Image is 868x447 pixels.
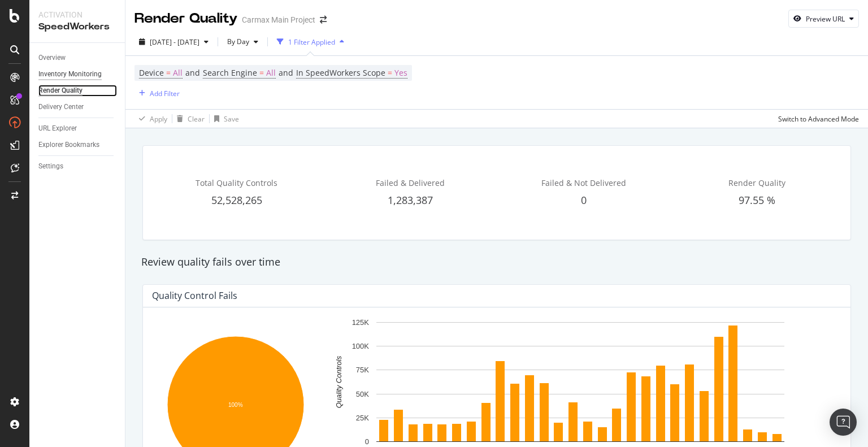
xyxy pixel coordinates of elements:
div: Quality Control Fails [152,290,237,301]
span: All [266,65,276,81]
span: = [166,67,171,78]
button: Switch to Advanced Mode [774,110,859,128]
div: URL Explorer [38,123,77,134]
span: 52,528,265 [211,193,262,207]
div: Activation [38,9,116,20]
span: 1,283,387 [388,193,433,207]
div: Switch to Advanced Mode [778,114,859,124]
div: Settings [38,160,63,172]
a: URL Explorer [38,123,117,134]
span: All [173,65,183,81]
span: Search Engine [203,67,257,78]
div: Delivery Center [38,101,84,113]
div: arrow-right-arrow-left [320,16,327,24]
text: Quality Controls [335,355,343,408]
div: Preview URL [806,14,845,24]
span: By Day [223,37,249,46]
div: Render Quality [38,85,83,97]
text: 125K [352,318,370,327]
a: Render Quality [38,85,117,97]
div: Apply [150,114,167,124]
text: 100% [228,401,243,407]
div: Render Quality [134,9,237,28]
span: 97.55 % [739,193,775,207]
a: Inventory Monitoring [38,68,117,80]
text: 100K [352,342,370,350]
span: 0 [581,193,587,207]
button: Preview URL [788,10,859,28]
div: 1 Filter Applied [288,37,335,47]
span: Yes [394,65,407,81]
span: Failed & Not Delivered [541,177,626,188]
span: Device [139,67,164,78]
button: Add Filter [134,86,180,100]
a: Overview [38,52,117,64]
span: Render Quality [728,177,785,188]
text: 0 [365,437,369,446]
button: Save [210,110,239,128]
span: and [279,67,293,78]
div: Clear [188,114,205,124]
a: Delivery Center [38,101,117,113]
div: Carmax Main Project [242,14,315,25]
a: Settings [38,160,117,172]
div: Review quality fails over time [136,255,858,270]
div: Overview [38,52,66,64]
span: = [259,67,264,78]
button: By Day [223,33,263,51]
span: In SpeedWorkers Scope [296,67,385,78]
button: Apply [134,110,167,128]
button: [DATE] - [DATE] [134,33,213,51]
span: and [185,67,200,78]
div: Explorer Bookmarks [38,139,99,151]
text: 50K [356,390,369,398]
button: 1 Filter Applied [272,33,349,51]
span: Total Quality Controls [196,177,277,188]
span: Failed & Delivered [376,177,445,188]
div: SpeedWorkers [38,20,116,33]
span: = [388,67,392,78]
text: 25K [356,414,369,422]
div: Open Intercom Messenger [830,409,857,436]
button: Clear [172,110,205,128]
text: 75K [356,366,369,374]
span: [DATE] - [DATE] [150,37,199,47]
div: Save [224,114,239,124]
div: Inventory Monitoring [38,68,102,80]
a: Explorer Bookmarks [38,139,117,151]
div: Add Filter [150,89,180,98]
